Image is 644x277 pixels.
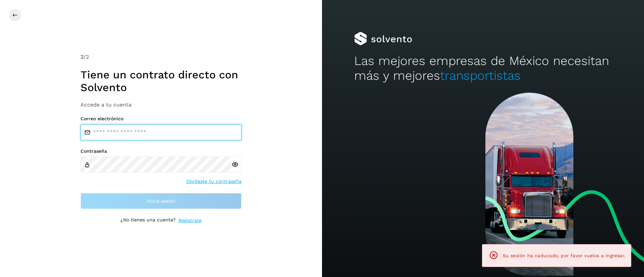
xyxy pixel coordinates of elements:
[354,54,612,83] h2: Las mejores empresas de México necesitan más y mejores
[178,217,202,224] a: Regístrate
[80,193,241,209] button: Inicia sesión
[80,116,241,122] label: Correo electrónico
[80,68,241,94] h1: Tiene un contrato directo con Solvento
[120,217,176,224] p: ¿No tienes una cuenta?
[503,253,626,258] span: Su sesión ha caducado, por favor vuelva a ingresar.
[147,199,175,203] span: Inicia sesión
[186,178,241,185] a: Olvidaste tu contraseña
[440,68,521,83] span: transportistas
[80,54,84,60] span: 2
[80,148,241,154] label: Contraseña
[80,101,241,108] h3: Accede a tu cuenta
[80,53,241,61] div: /2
